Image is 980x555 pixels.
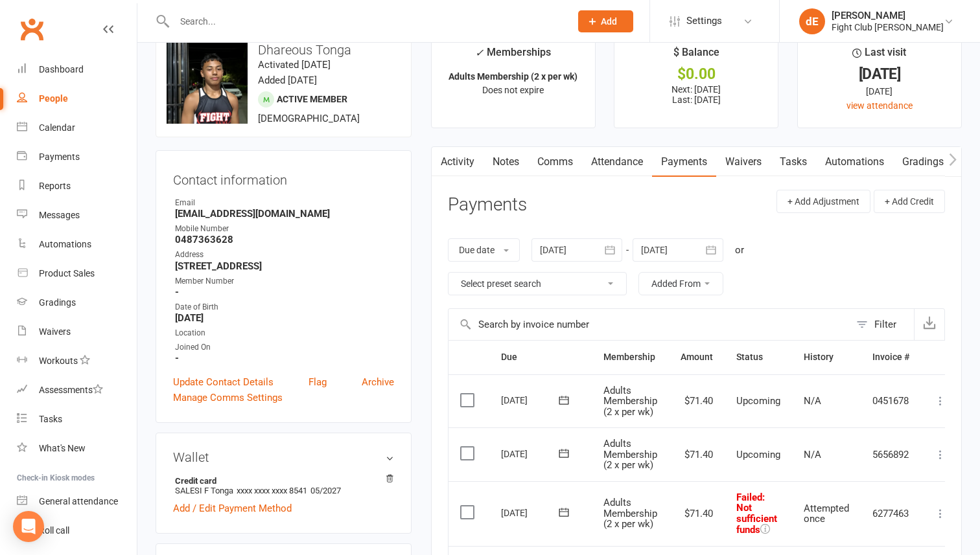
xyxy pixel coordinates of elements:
div: Calendar [39,122,75,133]
th: Invoice # [861,341,921,374]
a: Payments [17,142,137,172]
div: $0.00 [626,67,766,81]
a: view attendance [846,100,913,111]
time: Added [DATE] [258,74,317,86]
span: N/A [804,395,821,407]
td: 0451678 [861,374,921,428]
div: Workouts [39,356,78,366]
button: Add [578,10,633,32]
td: $71.40 [669,481,725,546]
span: Add [601,16,617,27]
span: 05/2027 [310,486,341,495]
a: Manage Comms Settings [173,390,283,405]
div: [DATE] [501,503,561,523]
div: Address [175,249,394,261]
span: xxxx xxxx xxxx 8541 [237,486,307,495]
a: Flag [309,374,327,390]
div: Waivers [39,326,71,337]
h3: Wallet [173,450,394,464]
span: N/A [804,449,821,460]
img: image1740561632.png [167,43,248,124]
button: Added From [638,272,723,295]
div: Gradings [39,297,76,308]
a: Activity [432,147,484,177]
div: Messages [39,210,80,220]
div: [DATE] [501,390,561,410]
a: People [17,84,137,113]
td: $71.40 [669,427,725,481]
div: [DATE] [810,84,950,98]
a: Automations [17,230,137,259]
li: SALESI F Tonga [173,474,394,497]
div: Mobile Number [175,223,394,235]
a: Comms [528,147,582,177]
span: Adults Membership (2 x per wk) [603,385,657,418]
span: Active member [277,94,347,104]
div: Dashboard [39,64,84,74]
div: Automations [39,239,91,249]
div: Payments [39,152,80,162]
div: Email [175,197,394,209]
td: 5656892 [861,427,921,481]
span: : Not sufficient funds [736,492,777,536]
th: Amount [669,341,725,374]
th: History [792,341,861,374]
a: Calendar [17,113,137,142]
a: Update Contact Details [173,374,274,390]
div: Location [175,327,394,339]
div: Fight Club [PERSON_NAME] [832,21,944,33]
strong: [STREET_ADDRESS] [175,260,394,272]
div: [DATE] [501,444,561,464]
input: Search by invoice number [449,309,850,340]
a: Workouts [17,346,137,376]
a: Reports [17,172,137,201]
h3: Contact information [173,168,394,187]
a: Product Sales [17,259,137,288]
button: Due date [448,238,520,262]
div: [DATE] [810,67,950,81]
strong: - [175,286,394,298]
a: What's New [17,434,137,463]
strong: [DATE] [175,312,394,324]
time: Activated [DATE] [258,59,331,71]
div: What's New [39,443,86,453]
a: Payments [652,147,716,177]
h3: Dhareous Tonga [167,43,401,57]
div: General attendance [39,496,118,506]
div: Filter [874,317,896,332]
div: Open Intercom Messenger [13,511,44,542]
strong: Adults Membership (2 x per wk) [449,71,577,82]
a: Waivers [716,147,771,177]
div: People [39,93,68,104]
div: or [735,242,744,258]
div: dE [799,8,825,34]
span: [DEMOGRAPHIC_DATA] [258,113,360,124]
a: Dashboard [17,55,137,84]
strong: [EMAIL_ADDRESS][DOMAIN_NAME] [175,208,394,220]
a: Waivers [17,317,137,346]
strong: - [175,352,394,364]
th: Membership [592,341,669,374]
td: $71.40 [669,374,725,428]
h3: Payments [448,195,527,215]
div: Roll call [39,525,69,536]
td: 6277463 [861,481,921,546]
a: General attendance kiosk mode [17,487,137,516]
div: [PERSON_NAME] [832,10,944,21]
a: Tasks [17,405,137,434]
a: Notes [484,147,528,177]
div: Memberships [475,44,551,68]
div: Tasks [39,414,62,424]
a: Automations [816,147,893,177]
a: Attendance [582,147,652,177]
span: Adults Membership (2 x per wk) [603,497,657,530]
th: Status [725,341,792,374]
button: Filter [850,309,914,340]
a: Archive [362,374,394,390]
a: Assessments [17,376,137,405]
a: Roll call [17,516,137,545]
a: Add / Edit Payment Method [173,501,292,516]
input: Search... [170,12,561,30]
a: Gradings [17,288,137,317]
span: Attempted once [804,503,849,525]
